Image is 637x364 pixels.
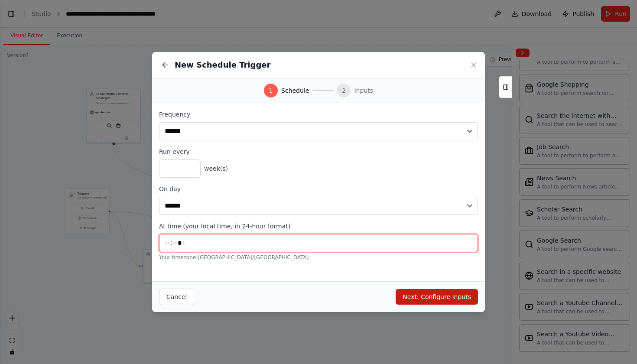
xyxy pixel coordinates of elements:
label: At time (your local time, in 24-hour format) [159,222,478,231]
p: Your timezone: [GEOGRAPHIC_DATA]/[GEOGRAPHIC_DATA] [159,254,478,261]
label: Run every [159,147,478,156]
label: On day [159,185,478,193]
span: week(s) [204,164,228,173]
h2: New Schedule Trigger [175,59,270,71]
span: Inputs [354,86,373,95]
div: 2 [337,84,351,97]
button: Next: Configure Inputs [396,289,478,305]
div: 1 [264,84,278,97]
button: Cancel [159,289,194,305]
span: Schedule [281,86,309,95]
label: Frequency [159,110,478,119]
